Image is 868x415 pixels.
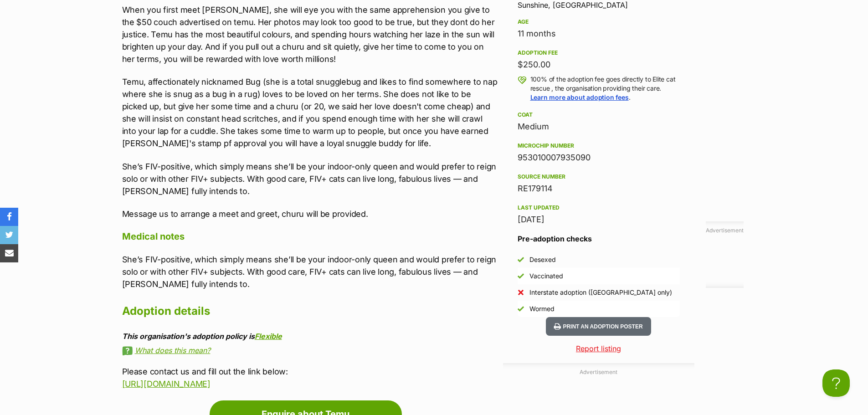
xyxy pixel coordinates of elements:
[518,289,524,296] img: No
[518,120,680,133] div: Medium
[518,204,680,211] div: Last updated
[518,142,680,149] div: Microchip number
[518,233,680,244] h3: Pre-adoption checks
[518,58,680,71] div: $250.00
[122,253,498,290] p: She’s FIV-positive, which simply means she’ll be your indoor-only queen and would prefer to reign...
[518,18,680,26] div: Age
[529,272,563,281] div: Vaccinated
[530,75,680,102] p: 100% of the adoption fee goes directly to Elite cat rescue , the organisation providing their car...
[122,231,498,242] h4: Medical notes
[518,256,524,263] img: Yes
[518,182,680,195] div: RE179114
[518,213,680,226] div: [DATE]
[706,221,744,288] div: Advertisement
[530,93,629,101] a: Learn more about adoption fees
[518,273,524,279] img: Yes
[518,27,680,40] div: 11 months
[529,255,556,264] div: Desexed
[529,304,555,313] div: Wormed
[518,306,524,312] img: Yes
[255,332,282,341] a: Flexible
[122,332,498,340] div: This organisation's adoption policy is
[122,208,498,220] p: Message us to arrange a meet and greet, churu will be provided.
[529,288,672,297] div: Interstate adoption ([GEOGRAPHIC_DATA] only)
[122,346,498,354] a: What does this mean?
[518,111,680,118] div: Coat
[122,301,498,321] h2: Adoption details
[122,379,211,389] a: [URL][DOMAIN_NAME]
[518,151,680,164] div: 953010007935090
[122,76,498,149] p: Temu, affectionately nicknamed Bug (she is a total snugglebug and likes to find somewhere to nap ...
[822,369,850,397] iframe: Help Scout Beacon - Open
[122,365,498,390] p: Please contact us and fill out the link below:
[122,4,498,65] p: When you first meet [PERSON_NAME], she will eye you with the same apprehension you give to the $5...
[518,173,680,180] div: Source number
[122,160,498,197] p: She’s FIV-positive, which simply means she’ll be your indoor-only queen and would prefer to reign...
[546,317,651,336] button: Print an adoption poster
[518,49,680,56] div: Adoption fee
[503,343,694,354] a: Report listing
